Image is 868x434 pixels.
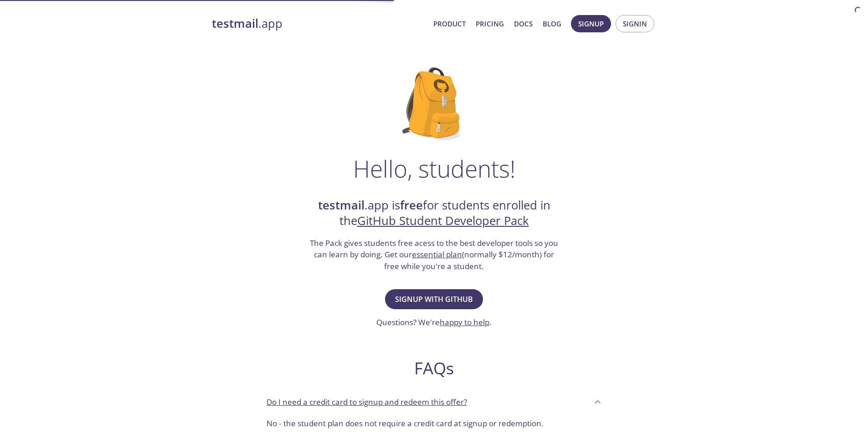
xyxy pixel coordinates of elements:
strong: free [400,197,423,213]
div: Do I need a credit card to signup and redeem this offer? [259,389,609,414]
strong: testmail [318,197,365,213]
span: Signup with GitHub [395,293,473,306]
button: Signin [616,15,654,32]
p: Do I need a credit card to signup and redeem this offer? [267,396,467,408]
a: essential plan [412,249,462,260]
a: Docs [514,18,533,30]
button: Signup with GitHub [385,289,483,309]
h3: The Pack gives students free acess to the best developer tools so you can learn by doing. Get our... [309,237,560,272]
h2: .app is for students enrolled in the [309,198,560,229]
a: Blog [543,18,561,30]
button: Signup [571,15,611,32]
a: Product [433,18,466,30]
span: Signin [623,18,647,30]
span: Signup [578,18,604,30]
h2: FAQs [259,358,609,378]
a: testmail.app [212,16,426,31]
a: happy to help [440,317,489,327]
h1: Hello, students! [353,155,515,182]
img: github-student-backpack.png [402,67,466,140]
p: No - the student plan does not require a credit card at signup or redemption. [267,418,602,429]
a: Pricing [476,18,504,30]
strong: testmail [212,15,258,31]
h3: Questions? We're . [376,317,492,328]
a: GitHub Student Developer Pack [357,213,529,229]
